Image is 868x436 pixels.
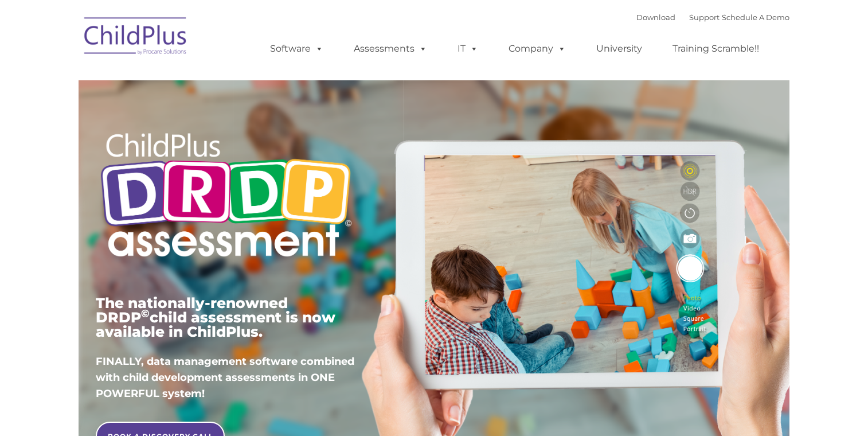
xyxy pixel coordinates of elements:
a: University [585,37,654,60]
a: Support [689,13,720,22]
img: Copyright - DRDP Logo Light [96,118,356,276]
sup: © [141,307,150,320]
a: Software [259,37,335,60]
a: Company [497,37,577,60]
a: Schedule A Demo [722,13,789,22]
span: The nationally-renowned DRDP child assessment is now available in ChildPlus. [96,294,335,340]
a: Training Scramble!! [661,37,771,60]
a: IT [446,37,490,60]
a: Assessments [342,37,439,60]
img: ChildPlus by Procare Solutions [79,9,193,67]
span: FINALLY, data management software combined with child development assessments in ONE POWERFUL sys... [96,355,354,400]
font: | [636,13,789,22]
a: Download [636,13,675,22]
